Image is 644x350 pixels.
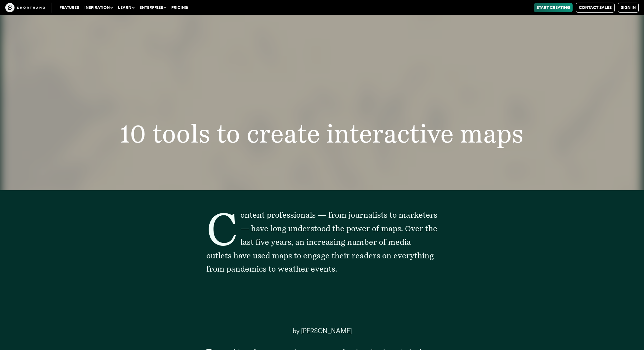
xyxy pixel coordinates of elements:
[169,3,190,12] a: Pricing
[576,3,615,13] a: Contact Sales
[206,210,437,274] span: Content professionals — from journalists to marketers — have long understood the power of maps. O...
[107,121,537,146] h1: 10 tools to create interactive maps
[534,3,573,12] a: Start Creating
[137,3,169,12] button: Enterprise
[206,324,438,338] p: by [PERSON_NAME]
[5,3,45,12] img: The Craft
[115,3,137,12] button: Learn
[57,3,82,12] a: Features
[618,3,639,13] a: Sign in
[82,3,115,12] button: Inspiration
